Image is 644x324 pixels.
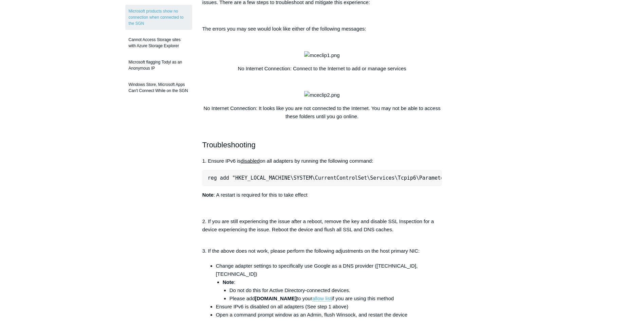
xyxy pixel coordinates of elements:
[202,139,442,151] h2: Troubleshooting
[241,158,260,164] span: disabled
[202,157,442,165] p: 1. Ensure IPv6 is on all adapters by running the following command:
[312,295,332,302] a: allow list
[304,91,339,99] img: mceclip2.png
[125,56,192,75] a: Microsoft flagging Todyl as an Anonymous IP
[229,286,442,294] li: Do not do this for Active Directory-connected devices.
[202,192,214,198] strong: Note
[125,5,192,30] a: Microsoft products show no connection when connected to the SGN
[304,51,339,59] img: mceclip1.png
[202,170,442,186] pre: reg add "HKEY_LOCAL_MACHINE\SYSTEM\CurrentControlSet\Services\Tcpip6\Parameters" /v DisabledCompo...
[202,217,442,242] p: 2. If you are still experiencing the issue after a reboot, remove the key and disable SSL Inspect...
[202,247,442,255] p: 3. If the above does not work, please perform the following adjustments on the host primary NIC:
[255,295,297,301] strong: [DOMAIN_NAME]
[216,303,442,311] li: Ensure IPv6 is disabled on all adapters (See step 1 above)
[202,191,442,199] p: : A restart is required for this to take effect
[216,262,442,303] li: Change adapter settings to specifically use Google as a DNS provider ([TECHNICAL_ID], [TECHNICAL_...
[202,104,442,121] p: No Internet Connection: It looks like you are not connected to the Internet. You may not be able ...
[223,278,442,303] li: :
[125,33,192,52] a: Cannot Access Storage sites with Azure Storage Explorer
[223,279,234,285] strong: Note
[202,65,442,73] p: No Internet Connection: Connect to the Internet to add or manage services
[229,294,442,303] li: Please add to your if you are using this method
[202,25,442,33] p: The errors you may see would look like either of the following messages:
[125,78,192,97] a: Windows Store, Microsoft Apps Can't Connect While on the SGN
